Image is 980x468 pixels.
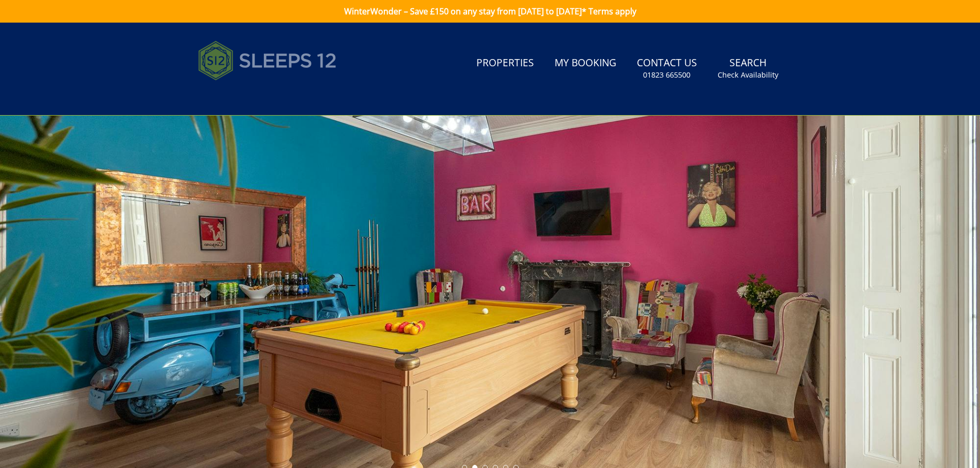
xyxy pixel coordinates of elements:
small: Check Availability [718,70,778,80]
a: Properties [472,52,538,75]
a: My Booking [550,52,620,75]
a: SearchCheck Availability [714,52,782,85]
iframe: Customer reviews powered by Trustpilot [193,92,301,101]
a: Contact Us01823 665500 [633,52,701,85]
small: 01823 665500 [643,70,690,80]
img: Sleeps 12 [198,35,337,86]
